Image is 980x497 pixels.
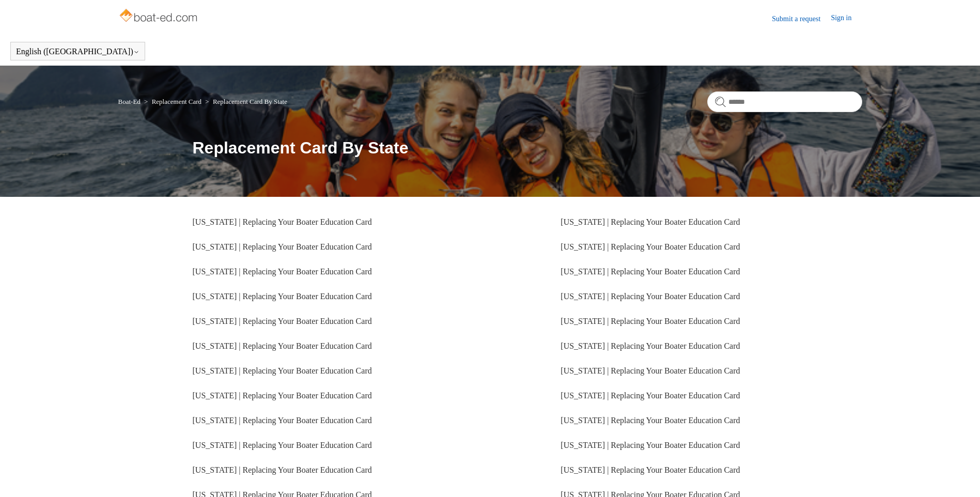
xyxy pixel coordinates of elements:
[561,218,740,226] a: [US_STATE] | Replacing Your Boater Education Card
[193,391,372,400] a: [US_STATE] | Replacing Your Boater Education Card
[118,6,200,27] img: Boat-Ed Help Center home page
[561,391,740,400] a: [US_STATE] | Replacing Your Boater Education Card
[561,267,740,276] a: [US_STATE] | Replacing Your Boater Education Card
[772,13,831,24] a: Submit a request
[561,366,740,375] a: [US_STATE] | Replacing Your Boater Education Card
[213,98,287,105] a: Replacement Card By State
[561,242,740,251] a: [US_STATE] | Replacing Your Boater Education Card
[193,416,372,425] a: [US_STATE] | Replacing Your Boater Education Card
[193,267,372,276] a: [US_STATE] | Replacing Your Boater Education Card
[142,98,203,105] li: Replacement Card
[193,441,372,449] a: [US_STATE] | Replacing Your Boater Education Card
[561,317,740,325] a: [US_STATE] | Replacing Your Boater Education Card
[193,366,372,375] a: [US_STATE] | Replacing Your Boater Education Card
[193,465,372,474] a: [US_STATE] | Replacing Your Boater Education Card
[831,12,862,25] a: Sign in
[203,98,287,105] li: Replacement Card By State
[193,341,372,350] a: [US_STATE] | Replacing Your Boater Education Card
[193,135,862,160] h1: Replacement Card By State
[193,218,372,226] a: [US_STATE] | Replacing Your Boater Education Card
[707,91,862,112] input: Search
[561,416,740,425] a: [US_STATE] | Replacing Your Boater Education Card
[193,317,372,325] a: [US_STATE] | Replacing Your Boater Education Card
[561,441,740,449] a: [US_STATE] | Replacing Your Boater Education Card
[561,465,740,474] a: [US_STATE] | Replacing Your Boater Education Card
[561,341,740,350] a: [US_STATE] | Replacing Your Boater Education Card
[118,98,141,105] a: Boat-Ed
[16,47,139,56] button: English ([GEOGRAPHIC_DATA])
[193,242,372,251] a: [US_STATE] | Replacing Your Boater Education Card
[152,98,201,105] a: Replacement Card
[193,292,372,301] a: [US_STATE] | Replacing Your Boater Education Card
[118,98,143,105] li: Boat-Ed
[561,292,740,301] a: [US_STATE] | Replacing Your Boater Education Card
